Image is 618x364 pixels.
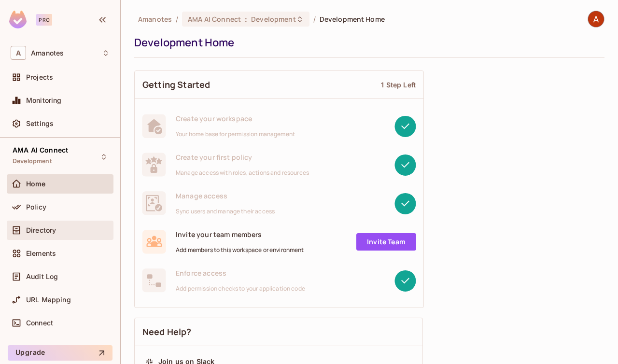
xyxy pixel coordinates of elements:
[31,49,64,57] span: Workspace: Amanotes
[26,120,54,127] span: Settings
[8,345,112,361] button: Upgrade
[251,14,295,24] span: Development
[26,203,46,211] span: Policy
[36,14,52,26] div: Pro
[26,296,71,304] span: URL Mapping
[176,169,309,177] span: Manage access with roles, actions and resources
[313,14,316,24] li: /
[176,153,309,162] span: Create your first policy
[26,180,46,188] span: Home
[26,250,56,257] span: Elements
[26,73,53,81] span: Projects
[9,11,27,28] img: SReyMgAAAABJRU5ErkJggg==
[588,11,604,27] img: AMA Tech
[176,191,275,200] span: Manage access
[176,14,178,24] li: /
[142,326,192,338] span: Need Help?
[138,14,172,24] span: the active workspace
[134,35,600,50] div: Development Home
[13,157,52,165] span: Development
[176,230,304,239] span: Invite your team members
[176,268,305,278] span: Enforce access
[11,46,26,60] span: A
[26,319,53,327] span: Connect
[13,146,68,154] span: AMA AI Connect
[176,130,295,138] span: Your home base for permission management
[244,15,248,23] span: :
[320,14,385,24] span: Development Home
[26,226,56,234] span: Directory
[142,79,210,91] span: Getting Started
[176,285,305,293] span: Add permission checks to your application code
[176,208,275,215] span: Sync users and manage their access
[176,114,295,123] span: Create your workspace
[26,273,58,280] span: Audit Log
[26,97,62,104] span: Monitoring
[381,80,416,89] div: 1 Step Left
[188,14,241,24] span: AMA AI Connect
[176,246,304,254] span: Add members to this workspace or environment
[356,233,416,251] a: Invite Team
